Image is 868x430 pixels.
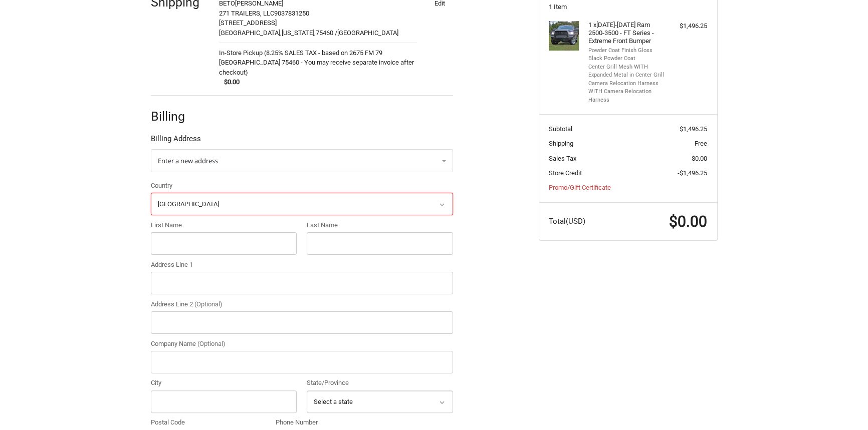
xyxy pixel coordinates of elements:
small: (Optional) [194,300,223,308]
span: Subtotal [549,125,572,133]
label: Postal Code [151,417,266,427]
label: State/Province [307,378,453,388]
a: Enter or select a different address [151,149,453,172]
span: $1,496.25 [680,125,707,133]
span: [GEOGRAPHIC_DATA] [337,29,398,37]
li: Center Grill Mesh WITH Expanded Metal in Center Grill [588,63,665,80]
label: Last Name [307,220,453,230]
label: Address Line 1 [151,260,453,270]
h3: 1 Item [549,3,707,11]
span: -$1,496.25 [678,169,707,177]
span: Shipping [549,140,573,147]
h2: Billing [151,109,209,124]
span: Total (USD) [549,217,585,226]
a: Promo/Gift Certificate [549,184,611,191]
h4: 1 x [DATE]-[DATE] Ram 2500-3500 - FT Series - Extreme Front Bumper [588,21,665,46]
legend: Billing Address [151,133,201,149]
span: Store Credit [549,169,582,177]
iframe: Chat Widget [818,382,868,430]
span: $0.00 [692,155,707,162]
label: Address Line 2 [151,299,453,309]
span: [STREET_ADDRESS] [219,19,277,27]
small: (Optional) [197,340,226,347]
label: City [151,378,297,388]
span: 271 TRAILERS, LLC [219,10,274,17]
label: Country [151,181,453,191]
span: $0.00 [669,213,707,230]
span: Free [695,140,707,147]
span: In-Store Pickup (8.25% SALES TAX - based on 2675 FM 79 [GEOGRAPHIC_DATA] 75460 - You may receive ... [219,48,417,78]
li: Camera Relocation Harness WITH Camera Relocation Harness [588,80,665,105]
div: $1,496.25 [668,21,707,31]
span: 9037831250 [274,10,309,17]
label: First Name [151,220,297,230]
li: Powder Coat Finish Gloss Black Powder Coat [588,47,665,63]
span: $0.00 [219,77,240,87]
label: Company Name [151,339,453,349]
span: Enter a new address [158,156,218,165]
span: 75460 / [316,29,337,37]
span: [GEOGRAPHIC_DATA], [219,29,282,37]
span: Sales Tax [549,155,576,162]
span: [US_STATE], [282,29,316,37]
label: Phone Number [276,417,453,427]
